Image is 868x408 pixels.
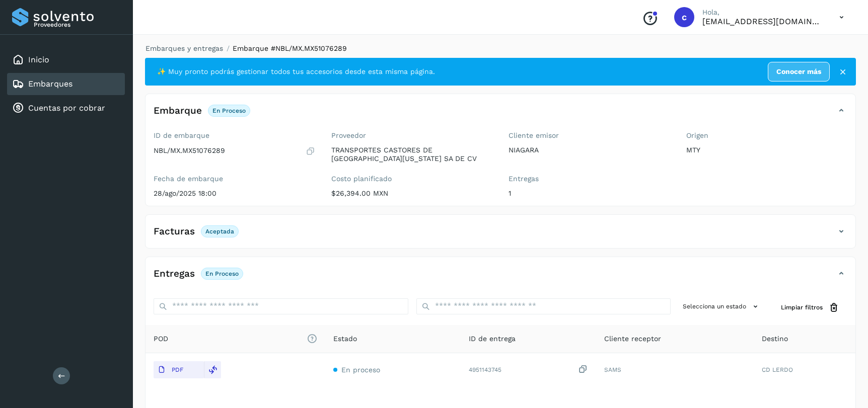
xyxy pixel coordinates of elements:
[154,189,315,198] p: 28/ago/2025 18:00
[768,62,830,81] a: Conocer más
[145,43,856,54] nav: breadcrumb
[702,17,823,26] p: cuentasespeciales8_met@castores.com.mx
[686,131,848,140] label: Origen
[212,107,246,114] p: En proceso
[172,366,183,373] p: PDF
[154,146,225,155] p: NBL/MX.MX51076289
[204,361,221,378] div: Reemplazar POD
[28,103,105,113] a: Cuentas por cobrar
[469,334,516,344] span: ID de entrega
[331,189,493,198] p: $26,394.00 MXN
[333,334,357,344] span: Estado
[686,146,848,154] p: MTY
[469,364,588,375] div: 4951143745
[154,105,202,117] h4: Embarque
[509,146,670,154] p: NIAGARA
[146,265,855,290] div: EntregasEn proceso
[509,131,670,140] label: Cliente emisor
[205,228,234,235] p: Aceptada
[7,97,125,119] div: Cuentas por cobrar
[157,66,435,77] span: ✨ Muy pronto podrás gestionar todos tus accesorios desde esta misma página.
[154,268,195,280] h4: Entregas
[679,298,765,315] button: Selecciona un estado
[205,270,239,277] p: En proceso
[233,44,347,52] span: Embarque #NBL/MX.MX51076289
[596,353,753,386] td: SAMS
[154,334,317,344] span: POD
[154,361,204,378] button: PDF
[773,298,847,317] button: Limpiar filtros
[7,49,125,71] div: Inicio
[28,79,73,89] a: Embarques
[331,175,493,183] label: Costo planificado
[331,131,493,140] label: Proveedor
[781,303,823,312] span: Limpiar filtros
[702,8,823,17] p: Hola,
[509,175,670,183] label: Entregas
[154,226,195,237] h4: Facturas
[154,131,315,140] label: ID de embarque
[341,366,380,374] span: En proceso
[509,189,670,198] p: 1
[146,102,855,127] div: EmbarqueEn proceso
[28,55,49,64] a: Inicio
[7,73,125,95] div: Embarques
[754,353,855,386] td: CD LERDO
[331,146,493,163] p: TRANSPORTES CASTORES DE [GEOGRAPHIC_DATA][US_STATE] SA DE CV
[604,334,661,344] span: Cliente receptor
[154,175,315,183] label: Fecha de embarque
[762,334,788,344] span: Destino
[146,44,223,52] a: Embarques y entregas
[34,21,121,28] p: Proveedores
[146,223,855,248] div: FacturasAceptada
